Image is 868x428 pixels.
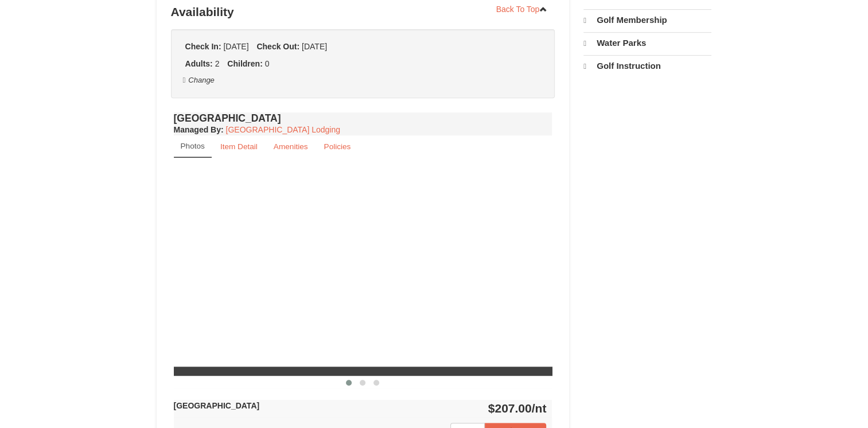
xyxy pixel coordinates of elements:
[215,59,220,68] span: 2
[174,135,212,158] a: Photos
[265,59,270,68] span: 0
[213,135,265,158] a: Item Detail
[302,42,327,51] span: [DATE]
[488,402,547,415] strong: $207.00
[266,135,316,158] a: Amenities
[324,142,351,151] small: Policies
[171,1,555,24] h3: Availability
[220,142,258,151] small: Item Detail
[185,42,221,51] strong: Check In:
[226,125,340,134] a: [GEOGRAPHIC_DATA] Lodging
[256,42,299,51] strong: Check Out:
[532,402,547,415] span: /nt
[583,9,711,31] a: Golf Membership
[316,135,358,158] a: Policies
[174,112,552,124] h4: [GEOGRAPHIC_DATA]
[181,142,205,150] small: Photos
[182,74,215,87] button: Change
[174,125,221,134] span: Managed By
[185,59,213,68] strong: Adults:
[227,59,262,68] strong: Children:
[274,142,308,151] small: Amenities
[174,125,224,134] strong: :
[223,42,248,51] span: [DATE]
[174,401,260,410] strong: [GEOGRAPHIC_DATA]
[489,1,555,18] a: Back To Top
[583,55,711,77] a: Golf Instruction
[583,32,711,54] a: Water Parks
